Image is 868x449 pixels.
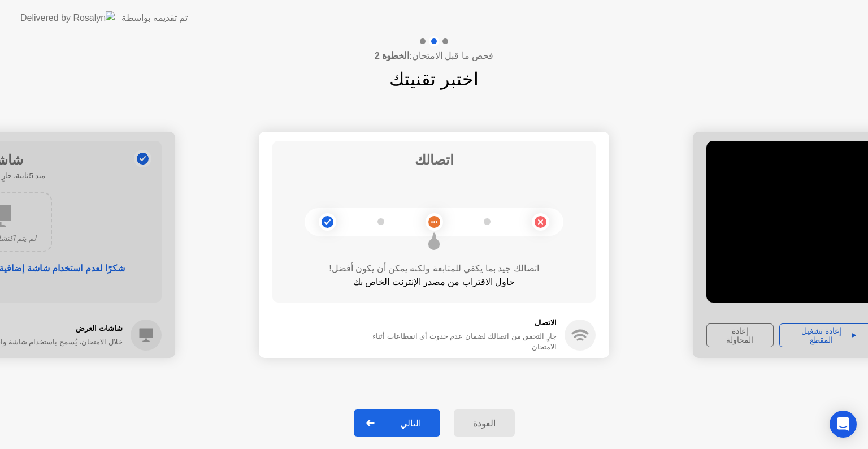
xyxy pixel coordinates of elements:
button: التالي [354,409,440,437]
h1: اختبر تقنيتك [389,66,479,93]
div: التالي [384,418,437,429]
div: Open Intercom Messenger [830,411,857,438]
img: Delivered by Rosalyn [20,11,115,24]
div: حاول الاقتراب من مصدر الإنترنت الخاص بك [272,275,596,289]
div: العودة [457,418,511,429]
button: العودة [454,409,515,437]
div: جارٍ التحقق من اتصالك لضمان عدم حدوث أي انقطاعات أثناء الامتحان [366,331,557,352]
h1: اتصالك [415,150,454,170]
div: اتصالك جيد بما يكفي للمتابعة ولكنه يمكن أن يكون أفضل! [272,262,596,275]
b: الخطوة 2 [375,51,409,61]
h5: الاتصال [366,317,557,329]
div: تم تقديمه بواسطة [121,11,188,25]
h4: فحص ما قبل الامتحان: [375,49,493,63]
